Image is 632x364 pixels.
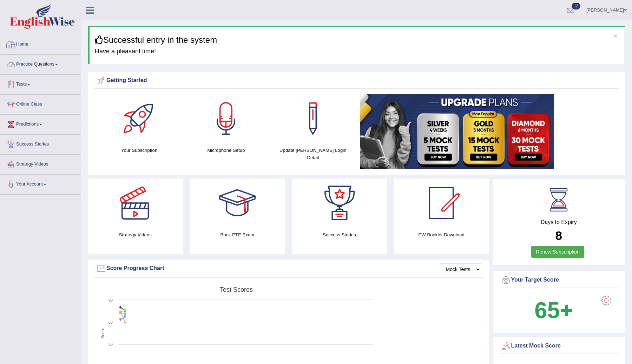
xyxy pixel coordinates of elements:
[501,275,617,285] div: Your Target Score
[572,3,580,9] span: 12
[190,231,285,238] h4: Book PTE Exam
[0,55,80,72] a: Practice Questions
[0,175,80,192] a: Your Account
[96,263,481,274] div: Score Progress Chart
[0,135,80,152] a: Success Stories
[108,320,113,324] text: 60
[501,219,617,225] h4: Days to Expiry
[99,147,179,154] h4: Your Subscription
[95,35,619,45] h3: Successful entry in the system
[0,155,80,172] a: Strategy Videos
[108,342,113,346] text: 30
[555,229,562,242] b: 8
[613,32,618,39] button: ×
[534,297,573,323] b: 65+
[100,328,105,339] tspan: Score
[88,231,183,238] h4: Strategy Videos
[292,231,387,238] h4: Success Stories
[0,115,80,132] a: Predictions
[108,298,113,302] text: 90
[531,246,584,258] a: Renew Subscription
[95,48,619,55] h4: Have a pleasant time!
[186,147,266,154] h4: Microphone Setup
[0,75,80,92] a: Tests
[96,75,617,86] div: Getting Started
[394,231,489,238] h4: EW Booklet Download
[273,147,353,161] h4: Update [PERSON_NAME] Login Detail
[0,35,80,52] a: Home
[220,286,253,293] tspan: Test scores
[501,341,617,351] div: Latest Mock Score
[0,95,80,112] a: Online Class
[360,94,554,169] img: small5.jpg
